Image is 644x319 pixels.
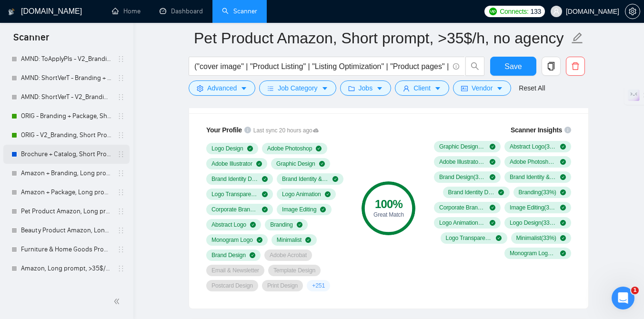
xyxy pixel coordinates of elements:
span: check-circle [247,146,253,151]
span: check-circle [297,222,302,228]
span: Brand Design ( 33 %) [439,173,486,181]
span: Last sync 20 hours ago [253,126,319,135]
span: check-circle [498,189,504,195]
span: holder [117,189,125,196]
span: Postcard Design [211,282,253,289]
a: setting [625,8,640,15]
span: Save [504,60,522,72]
span: Minimalist ( 33 %) [516,234,556,242]
span: Logo Animation ( 33 %) [439,219,486,227]
a: AMND: ShortVerT - Branding + Package, Short Prompt, >36$/h, no agency [21,69,111,88]
span: holder [117,246,125,253]
span: check-circle [560,205,566,210]
button: userClientcaret-down [395,80,449,96]
span: check-circle [490,220,495,226]
span: caret-down [496,85,503,92]
span: + 251 [312,282,325,289]
span: check-circle [257,237,262,243]
span: setting [625,8,640,15]
button: idcardVendorcaret-down [453,80,511,96]
span: Adobe Photoshop [267,145,312,152]
span: check-circle [490,144,495,150]
span: bars [267,85,274,92]
span: Monogram Logo [211,236,253,244]
button: copy [542,57,561,76]
a: searchScanner [222,7,257,15]
span: check-circle [490,159,495,165]
span: delete [566,62,584,70]
span: check-circle [250,222,256,228]
button: search [465,57,484,76]
span: info-circle [564,127,571,133]
input: Scanner name... [194,26,569,50]
span: check-circle [560,235,566,241]
span: Monogram Logo ( 33 %) [510,249,556,257]
span: Jobs [359,83,373,93]
span: user [553,8,560,15]
span: holder [117,74,125,82]
div: 100 % [362,199,415,210]
span: 133 [531,6,541,17]
span: check-circle [320,207,326,212]
a: Amazon, Long prompt, >35$/h, no agency [21,259,111,278]
span: Logo Animation [282,190,321,198]
span: idcard [461,85,468,92]
a: ORIG - Branding + Package, Short Prompt, >36$/h, no agency [21,107,111,126]
span: caret-down [322,85,328,92]
span: caret-down [376,85,383,92]
span: check-circle [262,191,268,197]
span: Adobe Illustrator ( 33 %) [439,158,486,166]
span: Client [413,83,431,93]
button: folderJobscaret-down [340,80,392,96]
span: setting [197,85,203,92]
span: Logo Transparency ( 33 %) [446,234,493,242]
span: Corporate Brand Identity [211,206,258,213]
span: check-circle [560,250,566,256]
span: holder [117,227,125,234]
span: Graphic Design ( 67 %) [439,143,486,150]
span: copy [542,62,560,70]
span: check-circle [262,207,268,212]
span: Corporate Brand Identity ( 33 %) [439,204,486,211]
span: Logo Design ( 33 %) [510,219,556,227]
a: Beauty Product Amazon, Long prompt, >35$/h, no agency [21,221,111,240]
span: holder [117,265,125,272]
span: Branding [270,221,292,229]
span: Abstract Logo ( 33 %) [510,143,556,150]
span: double-left [113,297,123,306]
button: settingAdvancedcaret-down [189,80,255,96]
span: check-circle [262,176,268,182]
input: Search Freelance Jobs... [194,60,449,72]
span: check-circle [560,220,566,226]
span: holder [117,55,125,63]
span: user [403,85,410,92]
span: check-circle [305,237,311,243]
span: check-circle [560,144,566,150]
span: info-circle [244,127,251,133]
span: edit [571,32,584,44]
span: Logo Transparency [211,190,258,198]
a: Reset All [519,83,545,93]
a: Brochure + Catalog, Short Prompt, >36$/h, no agency [21,145,111,164]
div: Great Match [362,212,415,218]
a: homeHome [112,7,141,15]
span: Image Editing ( 33 %) [510,204,556,211]
span: Adobe Photoshop ( 33 %) [510,158,556,166]
span: check-circle [250,252,255,258]
span: check-circle [316,146,322,151]
span: caret-down [434,85,441,92]
iframe: Intercom live chat [612,287,634,309]
span: Adobe Illustrator [211,160,252,168]
span: Abstract Logo [211,221,246,229]
span: Brand Identity & Guidelines [282,175,329,183]
span: Brand Design [211,251,246,259]
span: check-circle [332,176,338,182]
a: Furniture & Home Goods Product Amazon, Long prompt, >35$/h, no agency [21,240,111,259]
span: check-circle [560,189,566,195]
span: Minimalist [277,236,302,244]
span: holder [117,150,125,158]
span: Print Design [267,282,298,289]
button: barsJob Categorycaret-down [259,80,336,96]
span: Logo Design [211,145,243,152]
img: logo [8,4,15,20]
